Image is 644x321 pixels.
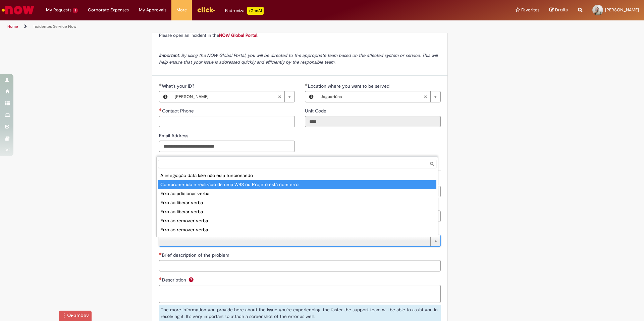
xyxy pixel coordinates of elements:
[71,312,74,319] span: Click to execute command /tn, hold SHIFT for /vd
[67,312,71,319] span: Click to configure InstanceTag, SHIFT Click to disable
[74,312,89,319] span: Doubleclick to run command /pop
[158,189,436,198] div: Erro ao adicionar verba
[62,312,67,319] div: Click an hold to drag
[158,171,436,180] div: A integração data lake não está funcionando
[158,234,436,243] div: Erro ao transferir verba
[158,180,436,189] div: Comprometido e realizado de uma WBS ou Projeto está com erro
[158,225,436,234] div: Erro ao remover verba
[157,170,438,237] ul: Symptom
[158,198,436,207] div: Erro ao liberar verba
[158,207,436,216] div: Erro ao liberar verba
[158,216,436,225] div: Erro ao remover verba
